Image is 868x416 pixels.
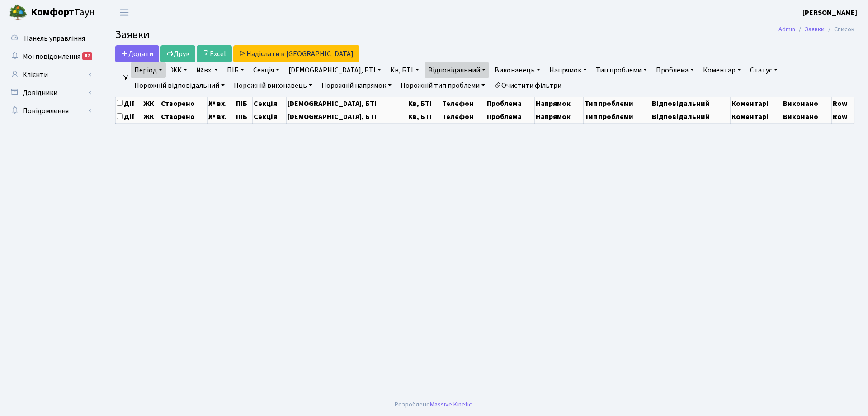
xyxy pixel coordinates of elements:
[491,78,565,93] a: Очистити фільтри
[82,52,92,60] div: 87
[193,62,222,78] a: № вх.
[782,110,831,123] th: Виконано
[197,45,232,62] a: Excel
[805,24,825,34] a: Заявки
[23,52,80,62] span: Мої повідомлення
[5,66,95,84] a: Клієнти
[235,97,253,110] th: ПІБ
[651,97,730,110] th: Відповідальний
[730,97,782,110] th: Коментарі
[31,5,95,20] span: Таун
[407,97,441,110] th: Кв, БТІ
[825,24,854,34] li: Список
[5,84,95,102] a: Довідники
[142,110,160,123] th: ЖК
[592,62,651,78] a: Тип проблеми
[116,110,142,123] th: Дії
[223,62,248,78] a: ПІБ
[160,45,195,62] a: Друк
[651,110,730,123] th: Відповідальний
[235,110,253,123] th: ПІБ
[778,24,795,34] a: Admin
[425,62,489,78] a: Відповідальний
[546,62,590,78] a: Напрямок
[584,97,651,110] th: Тип проблеми
[115,27,150,43] span: Заявки
[5,29,95,48] a: Панель управління
[831,110,854,123] th: Row
[5,48,95,66] a: Мої повідомлення87
[253,110,287,123] th: Секція
[142,97,160,110] th: ЖК
[782,97,831,110] th: Виконано
[730,110,782,123] th: Коментарі
[116,97,142,110] th: Дії
[253,97,287,110] th: Секція
[230,78,316,93] a: Порожній виконавець
[318,78,395,93] a: Порожній напрямок
[441,110,486,123] th: Телефон
[121,49,153,59] span: Додати
[430,400,472,409] a: Massive Kinetic
[395,400,473,410] div: Розроблено .
[584,110,651,123] th: Тип проблеми
[765,20,868,39] nav: breadcrumb
[168,62,191,78] a: ЖК
[31,5,74,19] b: Комфорт
[441,97,486,110] th: Телефон
[160,110,208,123] th: Створено
[250,62,283,78] a: Секція
[535,110,584,123] th: Напрямок
[131,78,228,93] a: Порожній відповідальний
[24,33,85,43] span: Панель управління
[407,110,441,123] th: Кв, БТІ
[287,97,407,110] th: [DEMOGRAPHIC_DATA], БТІ
[387,62,422,78] a: Кв, БТІ
[652,62,698,78] a: Проблема
[160,97,208,110] th: Створено
[208,110,235,123] th: № вх.
[233,45,359,62] a: Надіслати в [GEOGRAPHIC_DATA]
[131,62,166,78] a: Період
[208,97,235,110] th: № вх.
[535,97,584,110] th: Напрямок
[746,62,781,78] a: Статус
[802,7,857,18] a: [PERSON_NAME]
[115,45,159,62] a: Додати
[491,62,544,78] a: Виконавець
[831,97,854,110] th: Row
[287,110,407,123] th: [DEMOGRAPHIC_DATA], БТІ
[5,102,95,120] a: Повідомлення
[113,5,136,20] button: Переключити навігацію
[397,78,489,93] a: Порожній тип проблеми
[486,110,534,123] th: Проблема
[699,62,745,78] a: Коментар
[486,97,534,110] th: Проблема
[285,62,385,78] a: [DEMOGRAPHIC_DATA], БТІ
[9,4,27,22] img: logo.png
